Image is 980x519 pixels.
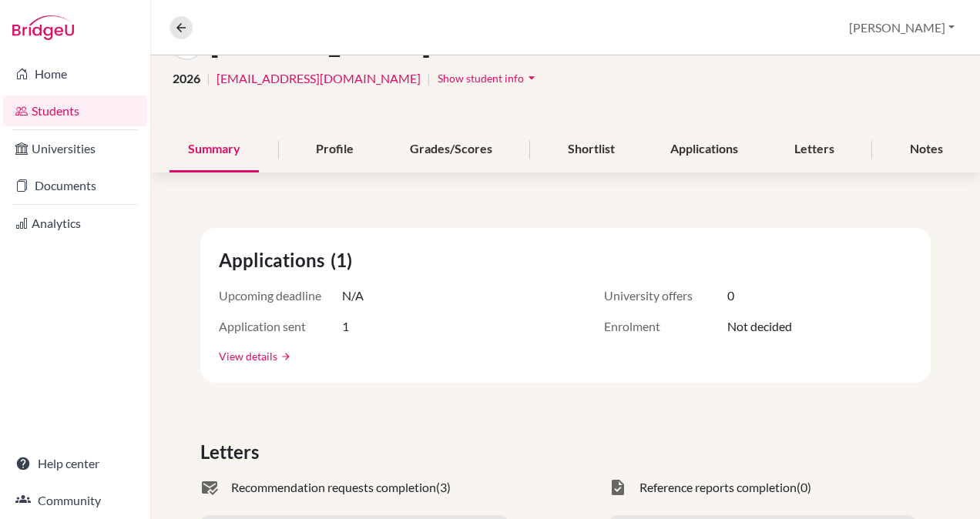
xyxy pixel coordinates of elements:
div: Shortlist [549,127,633,172]
div: Summary [169,127,259,172]
a: [EMAIL_ADDRESS][DOMAIN_NAME] [216,69,421,88]
span: | [206,69,210,88]
div: Applications [652,127,757,172]
a: Help center [3,448,147,479]
a: Students [3,95,147,126]
span: Show student info [438,72,524,85]
span: 2026 [173,69,200,88]
button: Show student infoarrow_drop_down [437,66,540,90]
a: Universities [3,133,147,164]
span: Reference reports completion [639,478,797,497]
span: (0) [797,478,811,497]
span: Applications [219,246,331,274]
img: Bridge-U [12,15,74,40]
span: Application sent [219,317,342,336]
span: N/A [342,286,364,305]
div: Grades/Scores [391,127,511,172]
i: arrow_drop_down [524,70,539,85]
a: Analytics [3,208,147,239]
a: Documents [3,170,147,201]
a: Home [3,59,147,89]
button: [PERSON_NAME] [842,13,962,42]
span: Upcoming deadline [219,286,342,305]
span: Not decided [727,317,792,336]
span: task [609,478,627,497]
div: Profile [297,127,372,172]
span: mark_email_read [200,478,219,497]
span: Recommendation requests completion [231,478,436,497]
span: 0 [727,286,734,305]
span: 1 [342,317,349,336]
span: Letters [200,438,265,466]
span: (1) [331,246,358,274]
a: Community [3,485,147,516]
span: Enrolment [604,317,727,336]
a: arrow_forward [277,351,291,362]
div: Notes [891,127,962,172]
span: University offers [604,286,727,305]
span: | [427,69,431,88]
a: View details [219,348,277,364]
div: Letters [776,127,853,172]
span: (3) [436,478,451,497]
